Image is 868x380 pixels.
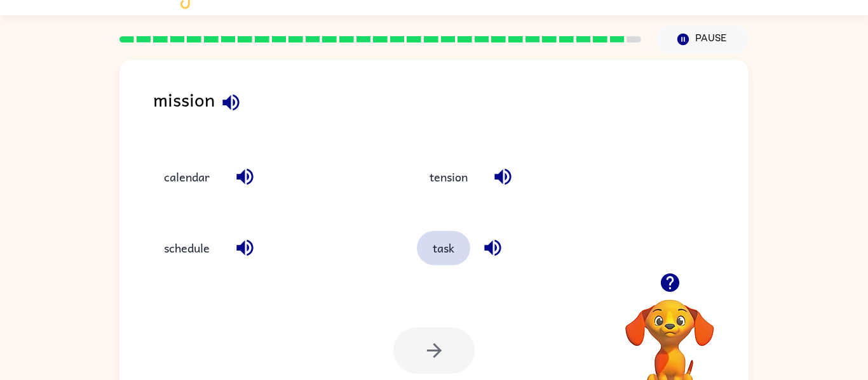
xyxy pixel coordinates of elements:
button: schedule [151,231,222,265]
div: mission [153,85,749,134]
button: task [417,231,470,265]
button: Pause [656,25,749,54]
button: tension [417,159,480,193]
button: calendar [151,159,222,193]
